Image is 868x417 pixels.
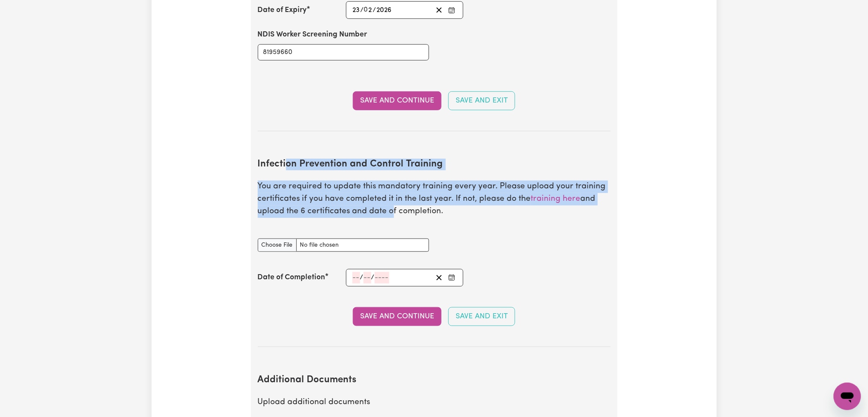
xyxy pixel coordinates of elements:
[375,272,389,284] input: ----
[433,272,446,284] button: Clear date
[258,29,367,40] label: NDIS Worker Screening Number
[371,274,375,281] span: /
[433,4,446,16] button: Clear date
[353,307,441,326] button: Save and Continue
[258,5,307,16] label: Date of Expiry
[258,272,325,283] label: Date of Completion
[352,272,360,284] input: --
[448,307,515,326] button: Save and Exit
[376,4,392,16] input: ----
[364,7,368,14] span: 0
[360,274,364,281] span: /
[373,6,376,14] span: /
[446,4,458,16] button: Enter the Date of Expiry of your NDIS Worker Screening Check
[361,6,364,14] span: /
[448,91,515,110] button: Save and Exit
[352,4,361,16] input: --
[258,375,611,386] h2: Additional Documents
[834,383,861,410] iframe: Button to launch messaging window
[258,396,611,409] p: Upload additional documents
[258,159,611,170] h2: Infection Prevention and Control Training
[258,181,611,218] p: You are required to update this mandatory training every year. Please upload your training certif...
[364,272,371,284] input: --
[364,4,373,16] input: --
[446,272,458,284] button: Enter the Date of Completion of your Infection Prevention and Control Training
[531,195,581,203] a: training here
[353,91,441,110] button: Save and Continue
